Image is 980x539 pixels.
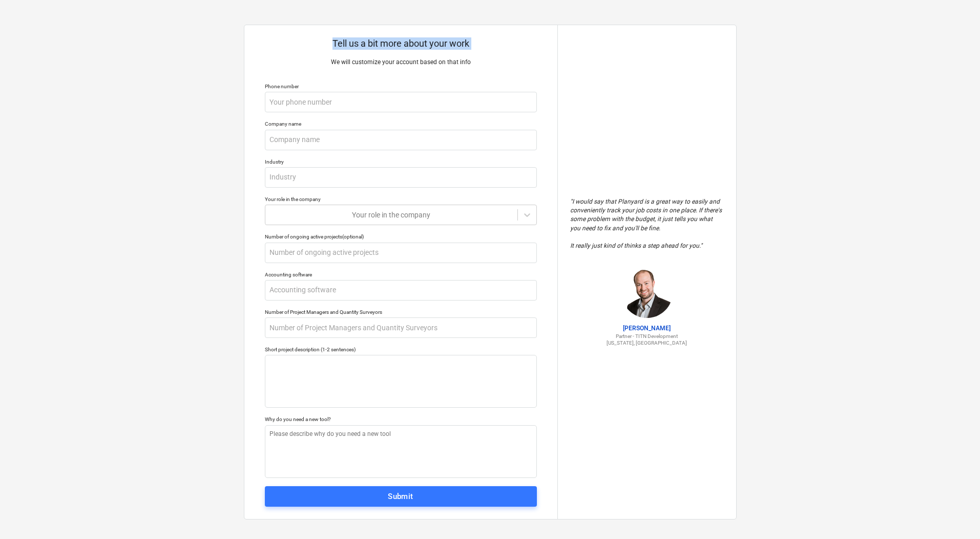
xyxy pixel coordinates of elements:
[265,280,537,301] input: Accounting software
[265,37,537,50] p: Tell us a bit more about your work
[265,233,537,240] div: Number of ongoing active projects (optional)
[265,83,537,90] div: Phone number
[265,196,537,203] div: Your role in the company
[265,158,537,165] div: Industry
[570,324,724,333] p: [PERSON_NAME]
[570,197,724,250] p: " I would say that Planyard is a great way to easily and conveniently track your job costs in one...
[570,340,724,346] p: [US_STATE], [GEOGRAPHIC_DATA]
[265,130,537,150] input: Company name
[265,346,537,353] div: Short project description (1-2 sentences)
[265,309,537,315] div: Number of Project Managers and Quantity Surveyors
[265,271,537,278] div: Accounting software
[265,92,537,112] input: Your phone number
[265,243,537,263] input: Number of ongoing active projects
[265,317,537,338] input: Number of Project Managers and Quantity Surveyors
[265,416,537,423] div: Why do you need a new tool?
[929,490,980,539] iframe: Chat Widget
[265,486,537,507] button: Submit
[929,490,980,539] div: Sohbet Aracı
[265,167,537,188] input: Industry
[388,490,413,503] div: Submit
[265,121,537,127] div: Company name
[570,333,724,340] p: Partner - TITN Development
[621,267,673,318] img: Jordan Cohen
[265,58,537,67] p: We will customize your account based on that info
